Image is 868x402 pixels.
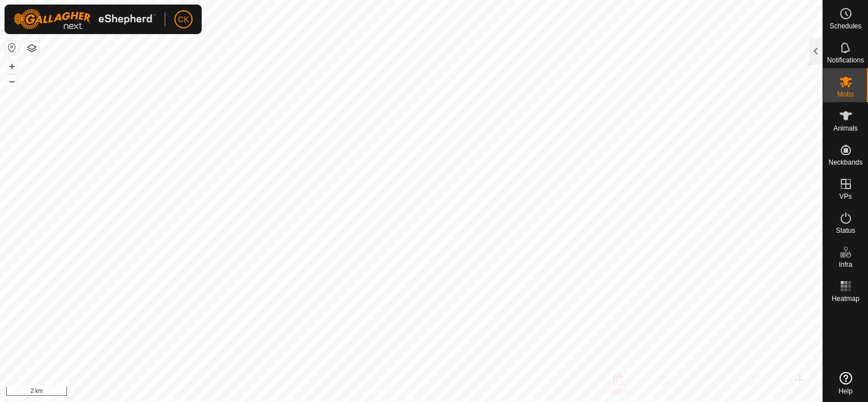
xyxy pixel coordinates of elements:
span: Neckbands [828,159,862,166]
button: – [5,74,19,88]
img: Gallagher Logo [14,9,156,30]
a: Privacy Policy [366,387,409,397]
span: Schedules [829,23,861,30]
span: Heatmap [832,295,859,302]
span: Notifications [827,57,864,64]
span: Infra [838,261,852,268]
span: Help [838,388,853,395]
a: Help [823,367,868,399]
button: + [5,60,19,73]
button: Reset Map [5,41,19,55]
button: Map Layers [25,41,39,55]
span: VPs [839,193,852,200]
span: Status [836,227,855,234]
span: Mobs [837,91,854,98]
a: Contact Us [423,387,456,397]
span: CK [178,14,189,26]
span: Animals [833,125,858,132]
